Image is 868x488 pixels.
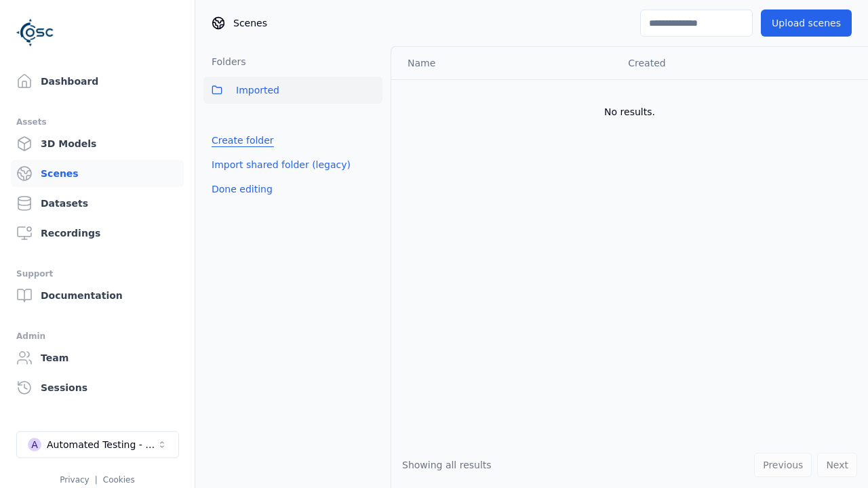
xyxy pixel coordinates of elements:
[28,438,41,451] div: A
[11,282,184,309] a: Documentation
[212,158,351,171] a: Import shared folder (legacy)
[95,475,98,485] span: |
[11,130,184,157] a: 3D Models
[203,152,359,177] button: Import shared folder (legacy)
[236,82,279,98] span: Imported
[402,460,492,470] span: Showing all results
[391,79,868,144] td: No results.
[617,47,846,79] th: Created
[47,438,157,451] div: Automated Testing - Playwright
[391,47,617,79] th: Name
[203,177,281,201] button: Done editing
[11,344,184,371] a: Team
[16,266,178,282] div: Support
[16,328,178,344] div: Admin
[16,14,54,52] img: Logo
[203,128,282,152] button: Create folder
[203,55,246,68] h3: Folders
[11,190,184,217] a: Datasets
[761,9,852,37] button: Upload scenes
[103,475,135,485] a: Cookies
[60,475,89,485] a: Privacy
[11,68,184,95] a: Dashboard
[11,220,184,247] a: Recordings
[212,134,274,147] a: Create folder
[16,114,178,130] div: Assets
[233,16,267,30] span: Scenes
[16,431,179,458] button: Select a workspace
[203,77,382,104] button: Imported
[11,160,184,187] a: Scenes
[11,374,184,401] a: Sessions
